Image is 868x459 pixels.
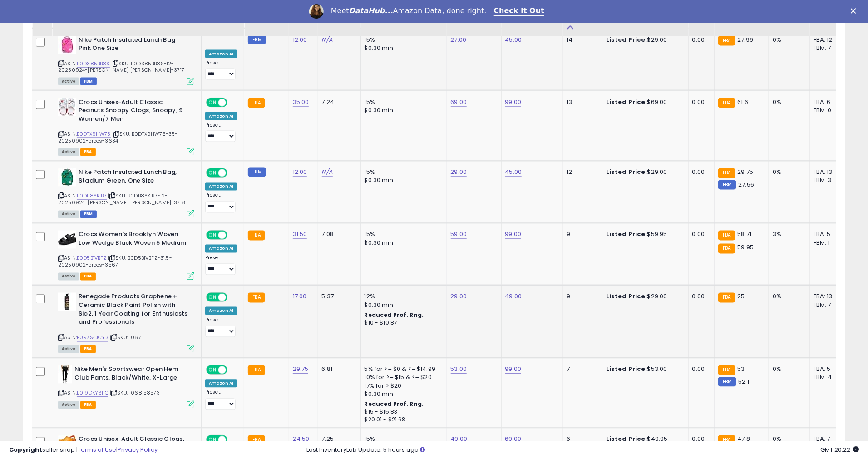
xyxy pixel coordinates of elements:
span: All listings currently available for purchase on Amazon [58,273,79,281]
span: ON [207,366,218,374]
small: FBA [718,365,735,375]
span: | SKU: B0DB8YK1B7-12-20250924-[PERSON_NAME] [PERSON_NAME]-3718 [58,192,185,206]
strong: Copyright [9,445,42,454]
span: OFF [226,294,241,301]
div: ASIN: [58,293,194,352]
span: All listings currently available for purchase on Amazon [58,211,79,218]
div: Num of Comp. [814,4,847,23]
div: 5% for >= $0 & <= $14.99 [365,365,440,374]
div: $0.30 min [365,44,440,52]
div: 0.00 [692,231,707,239]
div: 15% [365,36,440,44]
a: N/A [322,35,333,44]
img: 419++QL7PTL._SL40_.jpg [58,168,76,187]
div: FBA: 5 [814,231,843,239]
div: 15% [365,98,440,106]
span: 27.56 [739,181,755,189]
div: Preset: [205,60,237,80]
b: Listed Price: [606,292,647,301]
div: seller snap | | [9,446,158,454]
span: 27.99 [738,35,754,44]
span: OFF [226,366,241,374]
a: Privacy Policy [118,445,158,454]
div: Amazon AI [205,50,237,58]
small: FBA [718,36,735,46]
div: Ship Price [692,4,710,23]
span: 25 [738,292,745,301]
div: Amazon AI [205,380,237,388]
b: Nike Patch Insulated Lunch Bag, Stadium Green, One Size [79,168,189,188]
div: 15% [365,231,440,239]
img: 316lPHotbwL._SL40_.jpg [58,231,76,249]
b: Nike Patch Insulated Lunch Bag Pink One Size [79,36,189,55]
small: FBA [248,293,265,303]
span: OFF [226,99,241,106]
small: FBA [718,168,735,178]
a: 69.00 [451,98,467,107]
a: B0D5B1VBFZ [77,255,107,262]
span: 2025-10-12 20:22 GMT [820,445,859,454]
a: 12.00 [293,168,307,177]
div: 0% [773,293,803,301]
div: 3% [773,231,803,239]
div: FBM: 1 [814,239,843,247]
span: ON [207,232,218,239]
div: 7 [567,365,595,374]
b: Listed Price: [606,35,647,44]
span: | SKU: 1068158573 [110,390,160,397]
img: 41WBZc+FxTL._SL40_.jpg [58,98,76,116]
span: 53 [738,365,745,374]
div: 15% [365,168,440,177]
img: 41OhMtom5NL._SL40_.jpg [58,36,76,54]
div: 0% [773,168,803,177]
b: Reduced Prof. Rng. [365,400,424,408]
a: 29.00 [451,292,467,301]
a: B019DKY6PC [77,390,108,397]
div: $0.30 min [365,177,440,185]
a: 17.00 [293,292,307,301]
b: Listed Price: [606,98,647,106]
a: 45.00 [505,35,522,44]
span: | SKU: B0D385BB8S-12-20250924-[PERSON_NAME] [PERSON_NAME]-3717 [58,60,184,74]
div: 6.81 [322,365,354,374]
small: FBA [718,244,735,254]
a: 59.00 [451,230,467,239]
div: FBM: 7 [814,301,843,310]
div: BB Share 24h. [773,4,806,23]
div: Amazon AI [205,307,237,315]
div: ASIN: [58,365,194,408]
a: 99.00 [505,230,522,239]
div: FBA: 13 [814,168,843,177]
a: 45.00 [505,168,522,177]
div: FBM: 7 [814,44,843,52]
small: FBA [718,293,735,303]
div: 10% for >= $15 & <= $20 [365,374,440,382]
div: $0.30 min [365,390,440,399]
a: 29.75 [293,365,309,374]
span: FBM [80,78,97,85]
a: 49.00 [505,292,522,301]
div: ASIN: [58,231,194,279]
div: 0.00 [692,365,707,374]
span: ON [207,99,218,106]
div: 0% [773,36,803,44]
span: FBA [80,273,96,281]
img: Profile image for Georgie [309,4,324,19]
div: $59.95 [606,231,681,239]
span: | SKU: 1067 [110,334,141,341]
div: FBA: 13 [814,293,843,301]
a: 35.00 [293,98,309,107]
div: $0.30 min [365,301,440,310]
img: 314uwIFzU5L._SL40_.jpg [58,365,72,384]
small: FBA [718,98,735,108]
b: Listed Price: [606,365,647,374]
small: FBA [718,231,735,241]
span: ON [207,169,218,177]
a: B0D385BB8S [77,60,110,68]
div: $10 - $10.87 [365,320,440,327]
small: FBM [718,180,736,190]
div: Preset: [205,255,237,276]
b: Listed Price: [606,168,647,177]
div: 0.00 [692,168,707,177]
i: DataHub... [349,6,393,15]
